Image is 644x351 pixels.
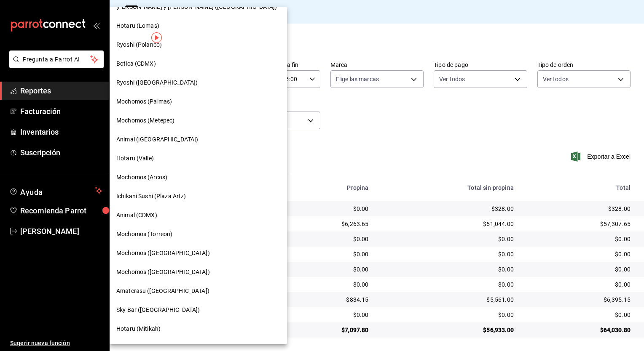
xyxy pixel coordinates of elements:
div: Hotaru (Valle) [110,149,287,168]
span: Mochomos (Arcos) [116,173,167,182]
div: Animal ([GEOGRAPHIC_DATA]) [110,130,287,149]
span: Hotaru (Mitikah) [116,324,161,333]
span: Animal ([GEOGRAPHIC_DATA]) [116,135,198,144]
span: Hotaru (Lomas) [116,21,159,30]
span: Mochomos (Metepec) [116,116,174,125]
div: Mochomos (Metepec) [110,111,287,130]
div: Mochomos (Palmas) [110,92,287,111]
span: Amaterasu ([GEOGRAPHIC_DATA]) [116,287,209,295]
span: Mochomos ([GEOGRAPHIC_DATA]) [116,249,210,258]
div: Mochomos ([GEOGRAPHIC_DATA]) [110,263,287,282]
img: Tooltip marker [151,32,162,43]
span: Hotaru (Valle) [116,154,154,163]
span: Botica (CDMX) [116,59,156,68]
div: Ryoshi ([GEOGRAPHIC_DATA]) [110,73,287,92]
span: Mochomos ([GEOGRAPHIC_DATA]) [116,268,210,277]
span: Ryoshi ([GEOGRAPHIC_DATA]) [116,78,198,87]
span: Mochomos (Palmas) [116,97,172,106]
span: Animal (CDMX) [116,211,157,220]
div: Hotaru (Mitikah) [110,319,287,338]
div: Mochomos (Arcos) [110,168,287,187]
div: Sky Bar ([GEOGRAPHIC_DATA]) [110,300,287,319]
div: Animal (CDMX) [110,206,287,225]
span: Ichikani Sushi (Plaza Artz) [116,192,186,201]
span: Sky Bar ([GEOGRAPHIC_DATA]) [116,306,200,314]
div: Botica (CDMX) [110,54,287,73]
div: Amaterasu ([GEOGRAPHIC_DATA]) [110,282,287,300]
div: Mochomos ([GEOGRAPHIC_DATA]) [110,244,287,263]
div: Ichikani Sushi (Plaza Artz) [110,187,287,206]
div: Hotaru (Lomas) [110,16,287,35]
div: Ryoshi (Polanco) [110,35,287,54]
span: Mochomos (Torreon) [116,230,172,239]
div: Mochomos (Torreon) [110,225,287,244]
span: Ryoshi (Polanco) [116,40,162,49]
span: [PERSON_NAME] y [PERSON_NAME] ([GEOGRAPHIC_DATA]) [116,3,277,11]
